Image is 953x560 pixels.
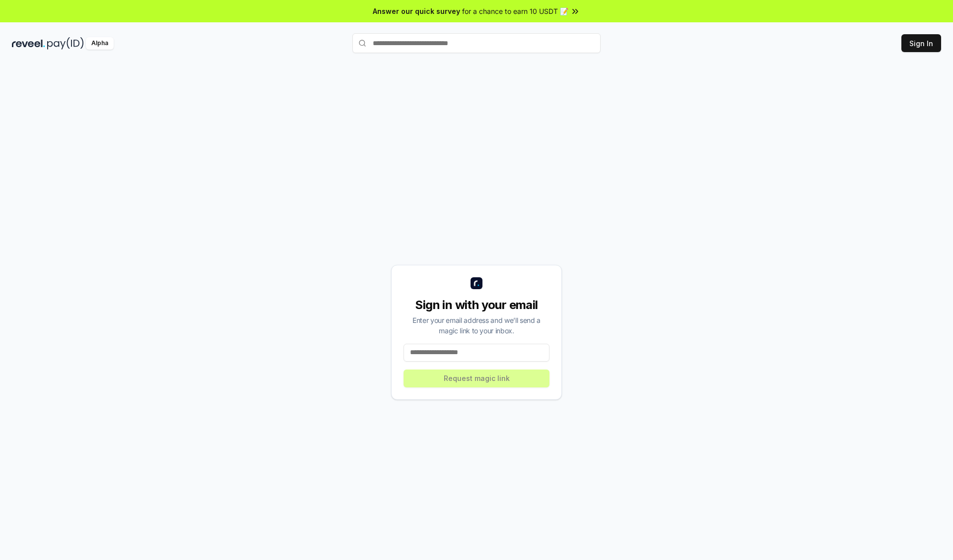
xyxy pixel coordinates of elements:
div: Sign in with your email [404,297,549,313]
img: pay_id [47,37,84,50]
div: Alpha [86,37,114,50]
div: Enter your email address and we’ll send a magic link to your inbox. [404,315,549,336]
img: reveel_dark [12,37,45,50]
span: Answer our quick survey [373,6,460,16]
button: Sign In [901,34,941,52]
img: logo_small [471,277,482,289]
span: for a chance to earn 10 USDT 📝 [462,6,568,16]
